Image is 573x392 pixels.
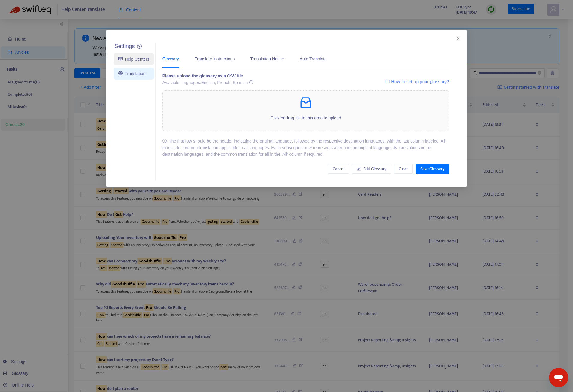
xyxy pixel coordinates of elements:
[162,139,167,143] span: info-circle
[352,164,391,174] button: Edit Glossary
[455,35,462,42] button: Close
[163,115,449,121] p: Click or drag file to this area to upload
[363,166,386,172] span: Edit Glossary
[162,56,179,62] div: Glossary
[394,164,413,174] button: Clear
[114,43,135,50] h5: Settings
[162,73,253,79] div: Please upload the glossary as a CSV file
[162,138,449,158] div: The first row should be the header indicating the original language, followed by the respective d...
[328,164,349,174] button: Cancel
[391,78,449,85] span: How to set up your glossary?
[385,79,390,84] img: image-link
[195,56,235,62] div: Translate Instructions
[250,56,284,62] div: Translation Notice
[118,71,145,76] a: Translation
[385,73,449,90] a: How to set up your glossary?
[163,91,449,131] span: inboxClick or drag file to this area to upload
[399,166,408,172] span: Clear
[416,164,449,174] button: Save Glossary
[162,79,253,86] div: Available languages: English, French, Spanish
[300,56,327,62] div: Auto Translate
[118,57,149,62] a: Help Centers
[549,368,568,387] iframe: Button to launch messaging window
[333,166,344,172] span: Cancel
[137,44,142,49] a: question-circle
[357,167,361,171] span: edit
[456,36,461,41] span: close
[299,95,313,110] span: inbox
[420,166,444,172] span: Save Glossary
